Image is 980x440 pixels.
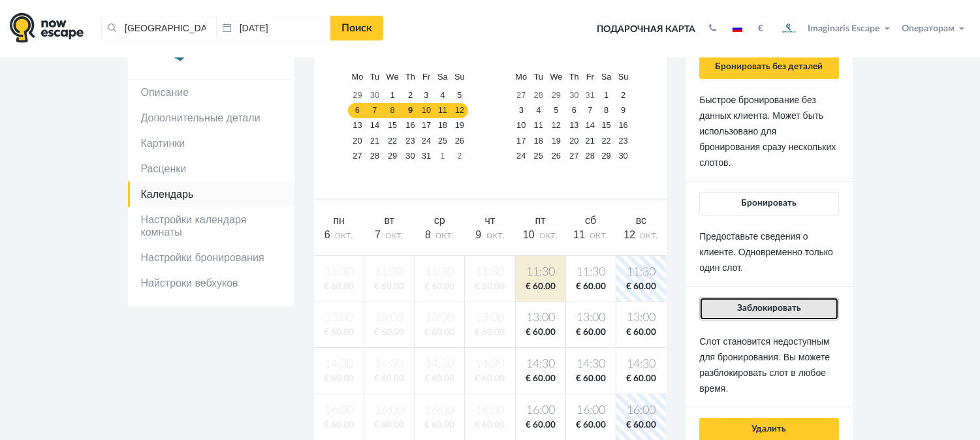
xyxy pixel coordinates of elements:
[546,88,566,103] a: 29
[598,148,615,163] a: 29
[425,229,431,240] span: 8
[216,16,331,40] input: Дата
[128,245,294,270] a: Настройки бронирования
[451,148,468,163] a: 2
[573,229,585,240] span: 11
[402,118,419,133] a: 16
[402,148,419,163] a: 30
[518,281,563,293] span: € 60.00
[624,229,635,240] span: 12
[586,72,594,82] span: Friday
[546,103,566,118] a: 5
[758,24,763,33] strong: €
[422,72,430,82] span: Friday
[566,148,582,163] a: 27
[451,88,468,103] a: 5
[512,148,530,163] a: 24
[512,88,530,103] a: 27
[530,103,546,118] a: 4
[615,88,632,103] a: 2
[518,264,563,281] span: 11:30
[598,103,615,118] a: 8
[569,373,613,385] span: € 60.00
[699,192,838,215] button: Бронировать
[752,424,787,433] span: Удалить
[475,229,481,240] span: 9
[601,72,612,82] span: Saturday
[348,148,366,163] a: 27
[375,229,381,240] span: 7
[640,230,659,240] span: окт.
[546,148,566,163] a: 26
[585,215,596,226] span: сб
[569,281,613,293] span: € 60.00
[699,334,838,396] p: Слот становится недоступным для бронирования. Вы можете разблокировать слот в любое время.
[699,92,838,170] p: Быстрое бронирование без данных клиента. Может быть использовано для бронирования сразу нескольки...
[419,103,434,118] a: 10
[733,25,742,32] img: ru.jpg
[619,281,664,293] span: € 60.00
[737,304,801,313] span: Заблокировать
[518,373,563,385] span: € 60.00
[598,118,615,133] a: 15
[590,230,608,240] span: окт.
[569,419,613,432] span: € 60.00
[598,133,615,148] a: 22
[367,103,383,118] a: 7
[566,88,582,103] a: 30
[515,72,527,82] span: Monday
[535,215,546,226] span: пт
[434,148,451,163] a: 1
[546,133,566,148] a: 19
[402,103,419,118] a: 9
[512,133,530,148] a: 17
[618,72,629,82] span: Sunday
[518,356,563,373] span: 14:30
[615,133,632,148] a: 23
[370,72,379,82] span: Tuesday
[128,270,294,296] a: Найстроки вебхуков
[523,229,535,240] span: 10
[383,88,402,103] a: 1
[582,88,598,103] a: 31
[518,419,563,432] span: € 60.00
[486,230,505,240] span: окт.
[352,72,364,82] span: Monday
[539,230,558,240] span: окт.
[615,103,632,118] a: 9
[383,118,402,133] a: 15
[128,80,294,105] a: Описание
[619,373,664,385] span: € 60.00
[569,403,613,419] span: 16:00
[582,148,598,163] a: 28
[436,230,454,240] span: окт.
[348,88,366,103] a: 29
[383,133,402,148] a: 22
[402,133,419,148] a: 23
[530,118,546,133] a: 11
[582,103,598,118] a: 7
[348,133,366,148] a: 20
[530,133,546,148] a: 18
[434,88,451,103] a: 4
[385,230,403,240] span: окт.
[518,326,563,339] span: € 60.00
[699,55,838,79] button: Бронировать без деталей
[348,103,366,118] a: 6
[530,88,546,103] a: 28
[615,118,632,133] a: 16
[546,118,566,133] a: 12
[902,24,955,33] span: Операторам
[699,228,838,275] p: Предоставьте сведения о клиенте. Одновременно только один слот.
[128,131,294,156] a: Картинки
[751,22,770,35] button: €
[434,103,451,118] a: 11
[615,148,632,163] a: 30
[128,156,294,181] a: Расценки
[569,72,579,82] span: Thursday
[101,16,216,40] input: Город или название квеста
[582,133,598,148] a: 21
[582,118,598,133] a: 14
[619,403,664,419] span: 16:00
[485,215,496,226] span: чт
